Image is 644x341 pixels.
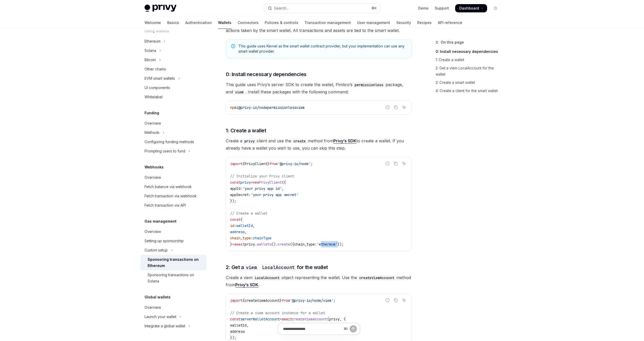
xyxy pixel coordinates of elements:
div: Setting up sponsorship [144,238,184,244]
span: , [282,186,284,191]
span: id [230,223,234,228]
code: createViemAccount [357,275,396,281]
div: Fetch transaction via webhook [144,193,197,199]
div: Sponsoring transactions on Ethereum [148,256,203,269]
a: Fetch transaction via webhook [140,191,206,201]
span: 'your privy app id' [243,186,282,191]
span: This guide uses Kernel as the smart wallet contract provider, but your implementation can use any... [238,44,406,54]
div: Launch your wallet [144,314,176,320]
a: Dashboard [455,4,487,12]
span: from [269,161,278,166]
a: 3: Create a smart wallet [436,78,504,87]
span: import [230,161,243,166]
span: walletId [236,223,253,228]
span: = [280,317,282,321]
span: Create a client and use the method from to create a wallet. If you already have a wallet you wish... [226,137,412,152]
span: new [253,180,259,185]
button: Toggle Prompting users to fund section [140,147,206,156]
span: } [230,242,232,247]
a: Whitelabel [140,92,206,102]
span: createViemAccount [292,317,327,321]
button: Report incorrect code [384,297,391,304]
h5: Gas management [144,218,176,224]
a: Overview [140,119,206,128]
span: from [282,298,290,303]
span: // Initialize your Privy client [230,174,294,178]
a: 0: Install necessary dependencies [436,47,504,56]
button: Toggle Bitcoin section [140,55,206,64]
a: Setting up sponsorship [140,236,206,246]
span: { [243,161,245,166]
a: UI components [140,83,206,92]
span: import [230,298,243,303]
span: , [253,223,255,228]
button: Report incorrect code [384,104,391,111]
span: '@privy-io/node' [278,161,311,166]
a: Recipes [417,17,432,29]
span: await [282,317,292,321]
span: : [234,223,236,228]
svg: Note [231,44,235,48]
div: Bitcoin [144,57,156,63]
span: : [251,236,253,240]
code: LocalAccount [260,264,297,271]
span: } [267,161,269,166]
a: Privy’s SDK [235,282,258,288]
div: Methods [144,129,159,136]
span: chain_type [230,236,251,240]
button: Send message [350,325,357,332]
span: await [234,242,245,247]
span: 1: Create a wallet [226,127,266,134]
span: privy [240,180,251,185]
span: 'your privy app secret' [251,192,298,197]
a: Sponsoring transactions on Ethereum [140,255,206,270]
div: Integrate a global wallet [144,323,185,329]
span: permissionless [267,105,296,110]
span: PrivyClient [259,180,282,185]
code: create [291,138,308,144]
span: }); [230,199,236,203]
button: Toggle Custom setup section [140,246,206,255]
a: API reference [438,17,462,29]
span: 'ethereum' [317,242,337,247]
div: Configuring funding methods [144,139,194,145]
a: Demo [418,6,429,11]
button: Copy the contents from the code block [392,104,399,111]
img: light logo [144,5,176,12]
a: Basics [167,17,179,29]
div: Other chains [144,66,166,72]
span: . [255,242,257,247]
button: Toggle Methods section [140,128,206,137]
a: 4: Create a client for the smart wallet [436,87,504,95]
h5: Global wallets [144,294,171,300]
span: ⌘ K [371,6,377,10]
div: Whitelabel [144,94,163,100]
span: wallets [257,242,271,247]
div: Prompting users to fund [144,148,185,154]
span: PrivyClient [245,161,267,166]
h5: Webhooks [144,164,164,170]
div: Ethereum [144,38,160,44]
span: @privy-io/node [238,105,267,110]
div: Custom setup [144,247,168,253]
code: permissionless [352,82,385,88]
div: Overview [144,229,161,235]
a: Overview [140,227,206,236]
code: viem [244,264,259,271]
code: LocalAccount [253,275,281,281]
div: UI components [144,85,170,91]
span: address [230,230,245,234]
a: Other chains [140,64,206,74]
a: Configuring funding methods [140,137,206,147]
button: Ask AI [401,160,407,167]
span: // Create a wallet [230,211,267,216]
a: Fetch transaction via API [140,201,206,210]
span: This guide uses Privy’s server SDK to create the wallet, Pimlico’s package, and . Install these p... [226,81,412,95]
span: appId: [230,186,243,191]
span: const [230,180,240,185]
button: Toggle Ethereum section [140,37,206,46]
button: Report incorrect code [384,160,391,167]
span: On this page [441,39,464,45]
span: (). [271,242,278,247]
span: , { [340,317,346,321]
